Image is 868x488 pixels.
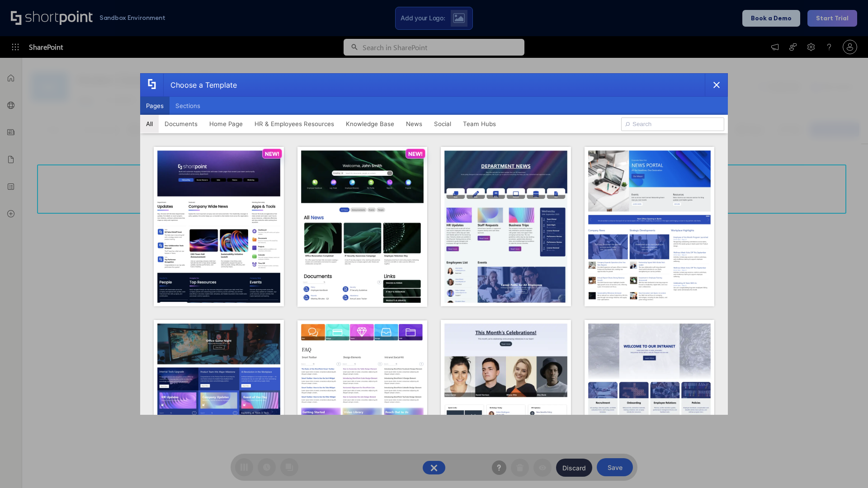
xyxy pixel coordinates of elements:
button: Home Page [203,115,249,133]
button: All [140,115,159,133]
button: Pages [140,97,170,115]
button: Sections [170,97,206,115]
div: template selector [140,73,728,415]
button: Team Hubs [457,115,502,133]
iframe: Chat Widget [823,445,868,488]
button: Social [428,115,457,133]
button: News [400,115,428,133]
p: NEW! [408,150,423,157]
button: Knowledge Base [340,115,400,133]
p: NEW! [265,150,279,157]
button: HR & Employees Resources [249,115,340,133]
button: Documents [159,115,203,133]
input: Search [621,117,724,131]
div: Choose a Template [163,74,237,96]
